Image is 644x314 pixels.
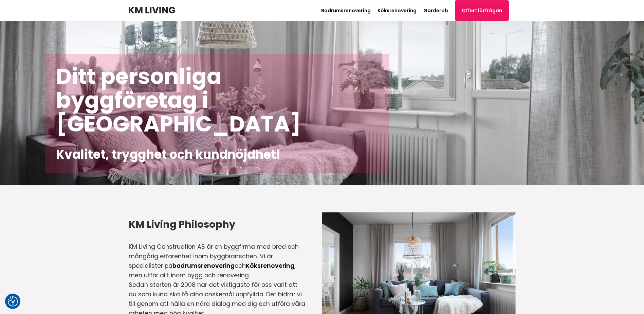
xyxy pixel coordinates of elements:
a: Badrumsrenovering [321,7,371,14]
h2: Kvalitet, trygghet och kundnöjdhet! [56,147,378,162]
img: KM Living [129,7,175,14]
p: KM Living Construction AB är en byggfirma med bred och mångårig erfarenhet inom byggbranschen. Vi... [129,242,305,280]
a: Garderob [423,7,448,14]
a: Offertförfrågan [455,0,509,21]
a: Köksrenovering [378,7,417,14]
h3: KM Living Philosophy [129,217,305,231]
h1: Ditt personliga byggföretag i [GEOGRAPHIC_DATA] [56,65,378,136]
button: Samtyckesinställningar [8,296,18,307]
img: Revisit consent button [8,296,18,307]
a: Köksrenovering [246,262,294,270]
a: badrumsrenovering [172,262,235,270]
